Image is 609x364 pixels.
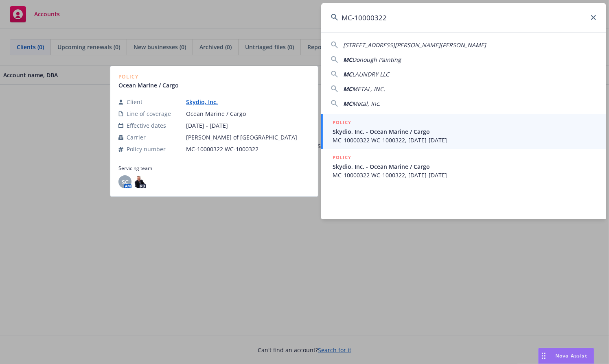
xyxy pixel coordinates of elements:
[343,70,352,78] span: MC
[352,56,401,63] span: Donough Painting
[343,41,486,49] span: [STREET_ADDRESS][PERSON_NAME][PERSON_NAME]
[555,352,587,359] span: Nova Assist
[352,85,385,93] span: METAL, INC.
[321,149,606,184] a: POLICYSkydio, Inc. - Ocean Marine / CargoMC-10000322 WC-1000322, [DATE]-[DATE]
[321,114,606,149] a: POLICYSkydio, Inc. - Ocean Marine / CargoMC-10000322 WC-1000322, [DATE]-[DATE]
[343,56,352,63] span: MC
[352,100,381,107] span: Metal, Inc.
[539,348,549,364] div: Drag to move
[333,136,596,144] span: MC-10000322 WC-1000322, [DATE]-[DATE]
[343,85,352,93] span: MC
[352,70,389,78] span: LAUNDRY LLC
[333,162,596,171] span: Skydio, Inc. - Ocean Marine / Cargo
[343,100,352,107] span: MC
[333,118,351,126] h5: POLICY
[333,153,351,161] h5: POLICY
[538,348,594,364] button: Nova Assist
[333,171,596,179] span: MC-10000322 WC-1000322, [DATE]-[DATE]
[321,3,606,32] input: Search...
[333,127,596,136] span: Skydio, Inc. - Ocean Marine / Cargo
